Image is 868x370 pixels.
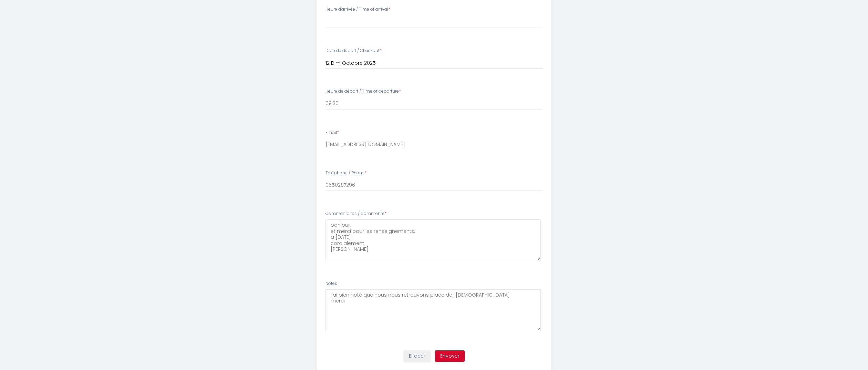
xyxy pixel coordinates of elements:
label: Téléphone / Phone [325,170,366,176]
label: Heure d'arrivée / Time of arrival [325,6,390,13]
label: Commentaires / Comments [325,210,386,217]
label: Notes [325,280,337,287]
label: Heure de départ / Time of departure [325,88,401,95]
label: Email [325,130,339,136]
label: Date de départ / Checkout [325,48,382,54]
button: Envoyer [435,350,465,362]
button: Effacer [404,350,431,362]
